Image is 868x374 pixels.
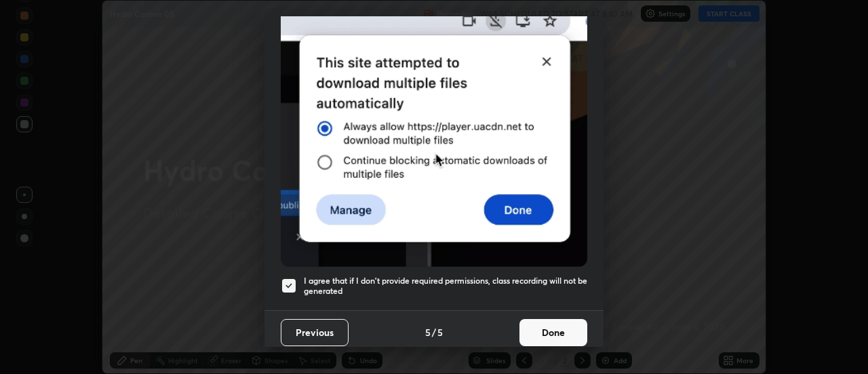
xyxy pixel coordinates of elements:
[519,319,587,346] button: Done
[281,319,349,346] button: Previous
[432,325,436,339] h4: /
[425,325,431,339] h4: 5
[437,325,443,339] h4: 5
[304,276,587,297] h5: I agree that if I don't provide required permissions, class recording will not be generated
